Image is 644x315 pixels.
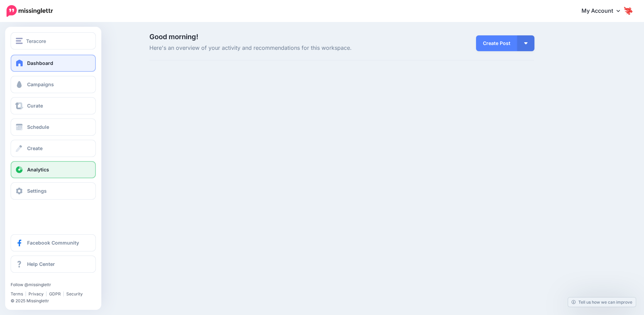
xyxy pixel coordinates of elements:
[27,240,79,246] span: Facebook Community
[149,33,198,41] span: Good morning!
[11,119,96,136] a: Schedule
[11,256,96,273] a: Help Center
[27,60,53,66] span: Dashboard
[25,291,26,296] span: |
[27,145,43,151] span: Create
[476,35,517,51] a: Create Post
[29,291,44,296] a: Privacy
[524,42,528,44] img: arrow-down-white.png
[27,188,47,194] span: Settings
[568,297,636,307] a: Tell us how we can improve
[11,55,96,72] a: Dashboard
[11,32,96,49] button: Teracore
[11,297,88,304] li: © 2025 Missinglettr
[27,167,49,172] span: Analytics
[575,3,634,20] a: My Account
[11,97,96,114] a: Curate
[16,38,23,44] img: menu.png
[11,234,96,251] a: Facebook Community
[11,76,96,93] a: Campaigns
[63,291,64,296] span: |
[27,103,43,109] span: Curate
[11,140,96,157] a: Create
[27,261,55,267] span: Help Center
[27,81,54,87] span: Campaigns
[26,37,46,45] span: Teracore
[149,44,403,53] span: Here's an overview of your activity and recommendations for this workspace.
[11,291,23,296] a: Terms
[46,291,47,296] span: |
[7,5,53,17] img: Missinglettr
[11,161,96,178] a: Analytics
[66,291,83,296] a: Security
[49,291,61,296] a: GDPR
[27,124,49,130] span: Schedule
[11,282,51,287] a: Follow @missinglettr
[11,182,96,200] a: Settings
